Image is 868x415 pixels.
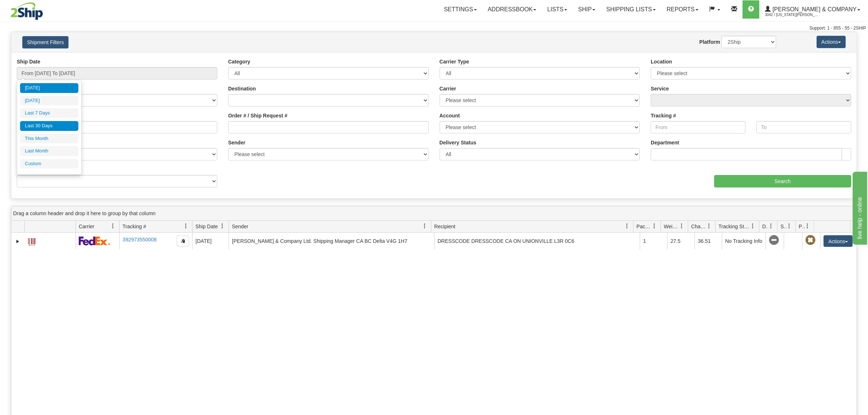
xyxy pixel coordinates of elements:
span: Pickup Not Assigned [805,235,816,245]
span: 3042 / [US_STATE][PERSON_NAME] [765,11,820,19]
div: grid grouping header [11,206,857,221]
td: [DATE] [192,233,229,249]
button: Actions [817,36,846,48]
a: Settings [439,0,482,19]
a: Weight filter column settings [676,220,688,232]
a: Ship [573,0,601,19]
label: Carrier Type [440,58,469,65]
td: 27.5 [667,233,694,249]
td: DRESSCODE DRESSCODE CA ON UNIONVILLE L3R 0C6 [434,233,640,249]
td: No Tracking Info [722,233,766,249]
a: Tracking Status filter column settings [747,220,759,232]
span: Ship Date [195,223,218,230]
td: 36.51 [694,233,722,249]
a: Packages filter column settings [648,220,661,232]
a: Ship Date filter column settings [216,220,229,232]
a: Shipment Issues filter column settings [783,220,795,232]
td: [PERSON_NAME] & Company Ltd. Shipping Manager CA BC Delta V4G 1H7 [229,233,434,249]
span: Shipment Issues [781,223,787,230]
a: Lists [542,0,572,19]
input: Search [714,175,852,187]
td: 1 [640,233,667,249]
label: Carrier [440,85,456,92]
span: Charge [691,223,707,230]
span: No Tracking Info [769,235,779,245]
button: Actions [824,235,853,247]
a: Recipient filter column settings [621,220,633,232]
a: 392973550008 [122,237,156,243]
span: Delivery Status [762,223,768,230]
label: Platform [700,38,720,46]
label: Service [651,85,669,92]
a: Tracking # filter column settings [180,220,192,232]
a: Addressbook [482,0,542,19]
li: Last 7 Days [20,108,78,118]
label: Location [651,58,672,65]
a: Expand [14,238,22,245]
label: Destination [228,85,256,92]
li: Last Month [20,146,78,156]
li: [DATE] [20,96,78,106]
span: Pickup Status [799,223,805,230]
label: Sender [228,139,245,146]
li: Last 30 Days [20,121,78,131]
label: Tracking # [651,112,676,119]
a: Reports [661,0,704,19]
span: Tracking # [122,223,146,230]
a: Sender filter column settings [419,220,431,232]
img: logo3042.jpg [2,2,52,20]
a: Label [28,235,35,247]
label: Delivery Status [440,139,476,146]
div: live help - online [5,4,67,13]
input: To [756,121,851,133]
img: 2 - FedEx Express® [79,236,110,245]
a: Shipping lists [601,0,661,19]
button: Copy to clipboard [177,236,189,247]
li: [DATE] [20,83,78,93]
a: Carrier filter column settings [107,220,119,232]
label: Department [651,139,679,146]
label: Account [440,112,460,119]
button: Shipment Filters [22,36,69,49]
a: [PERSON_NAME] & Company 3042 / [US_STATE][PERSON_NAME] [759,0,866,19]
a: Delivery Status filter column settings [765,220,777,232]
label: Ship Date [17,58,40,65]
li: This Month [20,134,78,144]
span: [PERSON_NAME] & Company [771,6,857,12]
span: Recipient [434,223,455,230]
input: From [651,121,746,133]
iframe: chat widget [851,170,867,245]
div: Support: 1 - 855 - 55 - 2SHIP [2,25,866,31]
span: Carrier [79,223,94,230]
span: Tracking Status [719,223,750,230]
li: Custom [20,159,78,169]
span: Packages [637,223,652,230]
label: Order # / Ship Request # [228,112,288,119]
label: Category [228,58,250,65]
span: Sender [232,223,248,230]
a: Pickup Status filter column settings [801,220,814,232]
a: Charge filter column settings [703,220,715,232]
span: Weight [664,223,679,230]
